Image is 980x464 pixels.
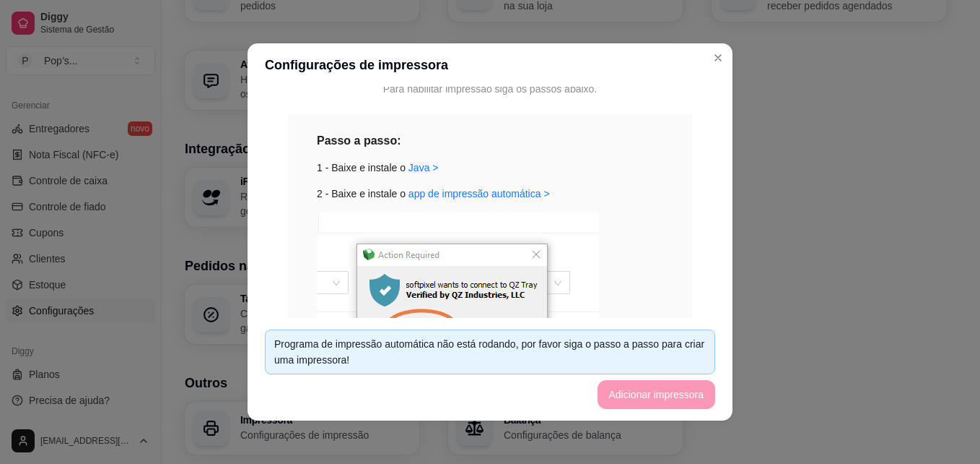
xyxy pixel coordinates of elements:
div: 2 - Baixe e instale o [317,186,663,202]
a: Java > [408,162,439,173]
strong: Passo a passo: [317,134,401,147]
header: Configurações de impressora [248,43,732,87]
div: 1 - Baixe e instale o [317,160,663,176]
button: Close [706,46,730,69]
a: app de impressão automática > [408,188,550,199]
div: 3 - Pressione allow e remember this decision [317,212,663,434]
img: exemplo [317,212,599,402]
div: Programa de impressão automática não está rodando, por favor siga o passo a passo para criar uma ... [274,336,706,368]
div: Para habilitar impressão siga os passos abaixo. [288,81,692,97]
